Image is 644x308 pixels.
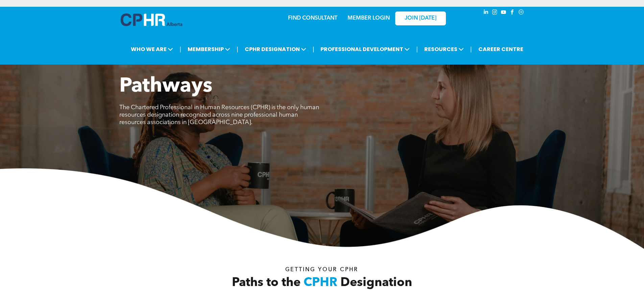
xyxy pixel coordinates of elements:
[119,104,319,125] span: The Chartered Professional in Human Resources (CPHR) is the only human resources designation reco...
[509,8,516,18] a: facebook
[304,277,337,289] span: CPHR
[180,42,181,56] li: |
[129,43,175,55] span: WHO WE ARE
[470,42,472,56] li: |
[318,43,412,55] span: PROFESSIONAL DEVELOPMENT
[121,14,182,26] img: A blue and white logo for cp alberta
[395,11,446,25] a: JOIN [DATE]
[237,42,238,56] li: |
[482,8,490,18] a: linkedin
[348,16,390,21] a: MEMBER LOGIN
[285,267,358,273] span: Getting your Cphr
[422,43,466,55] span: RESOURCES
[232,277,301,289] span: Paths to the
[119,76,212,97] span: Pathways
[416,42,418,56] li: |
[288,16,337,21] a: FIND CONSULTANT
[340,277,412,289] span: Designation
[500,8,507,18] a: youtube
[476,43,525,55] a: CAREER CENTRE
[313,42,314,56] li: |
[186,43,232,55] span: MEMBERSHIP
[243,43,308,55] span: CPHR DESIGNATION
[518,8,525,18] a: Social network
[491,8,499,18] a: instagram
[405,15,436,22] span: JOIN [DATE]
